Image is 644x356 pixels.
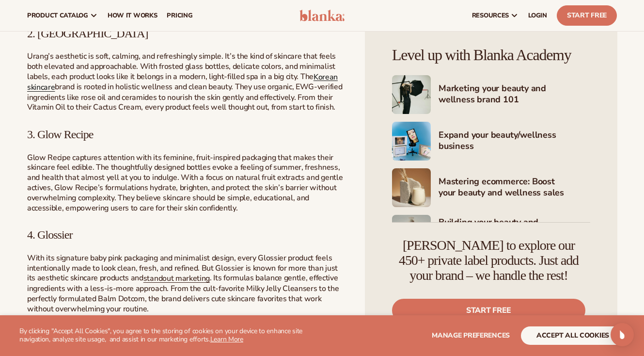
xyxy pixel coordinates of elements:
img: logo [299,10,345,21]
a: Shopify Image 8 Building your beauty and wellness brand with [PERSON_NAME] [392,215,590,254]
img: Shopify Image 8 [392,215,431,254]
span: LOGIN [528,12,547,19]
span: . Its formulas balance gentle, effective ingredients with a less-is-more approach. From the cult-... [27,273,339,314]
h4: [PERSON_NAME] to explore our 450+ private label products. Just add your brand – we handle the rest! [392,238,585,283]
span: brand is rooted in holistic wellness and clean beauty. They use organic, EWG-verified ingredients... [27,81,342,113]
span: 2. [GEOGRAPHIC_DATA] [27,27,148,40]
a: Start free [392,299,585,322]
h4: Level up with Blanka Academy [392,47,590,64]
a: Shopify Image 7 Mastering ecommerce: Boost your beauty and wellness sales [392,168,590,207]
span: 4. Glossier [27,228,72,241]
span: product catalog [27,12,88,19]
a: standout marketing [143,273,210,284]
img: Shopify Image 6 [392,122,431,161]
a: Learn More [210,335,243,344]
a: Korean skincare [27,71,338,93]
span: Glow Recipe captures attention with its feminine, fruit-inspired packaging that makes their skinc... [27,152,343,213]
a: Shopify Image 6 Expand your beauty/wellness business [392,122,590,161]
span: Manage preferences [432,331,510,340]
button: accept all cookies [521,326,625,345]
span: Urang’s aesthetic is soft, calming, and refreshingly simple. It’s the kind of skincare that feels... [27,51,336,82]
h4: Expand your beauty/wellness business [439,129,590,153]
span: 3. Glow Recipe [27,128,94,141]
a: Shopify Image 5 Marketing your beauty and wellness brand 101 [392,75,590,114]
button: Manage preferences [432,326,510,345]
img: Shopify Image 5 [392,75,431,114]
span: How It Works [108,12,157,19]
h4: Mastering ecommerce: Boost your beauty and wellness sales [439,176,590,200]
span: resources [472,12,509,19]
span: With its signature baby pink packaging and minimalist design, every Glossier product feels intent... [27,253,338,284]
img: Shopify Image 7 [392,168,431,207]
div: Open Intercom Messenger [611,323,634,346]
p: By clicking "Accept All Cookies", you agree to the storing of cookies on your device to enhance s... [19,327,314,344]
span: pricing [167,12,192,19]
a: Start Free [557,5,617,26]
h4: Building your beauty and wellness brand with [PERSON_NAME] [439,217,590,252]
h4: Marketing your beauty and wellness brand 101 [439,83,590,107]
